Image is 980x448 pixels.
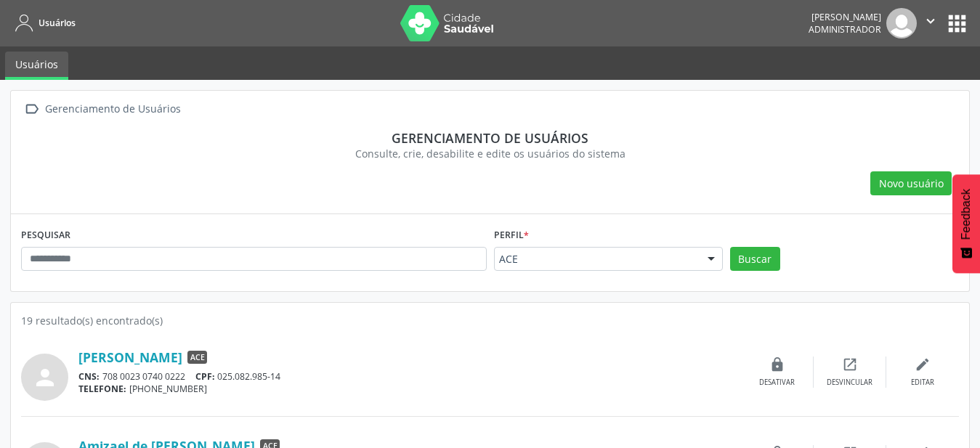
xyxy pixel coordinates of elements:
[195,370,215,383] span: CPF:
[809,11,881,23] div: [PERSON_NAME]
[759,378,795,388] div: Desativar
[886,8,917,38] img: img
[78,383,741,395] div: [PHONE_NUMBER]
[730,247,780,272] button: Buscar
[78,383,126,395] span: TELEFONE:
[827,378,872,388] div: Desvincular
[31,146,949,161] div: Consulte, crie, desabilite e edite os usuários do sistema
[10,11,76,35] a: Usuários
[39,17,76,29] span: Usuários
[499,252,693,266] span: ACE
[42,99,183,120] div: Gerenciamento de Usuários
[879,176,944,191] span: Novo usuário
[32,364,58,391] i: person
[21,224,70,247] label: PESQUISAR
[944,11,970,36] button: apps
[78,349,182,365] a: [PERSON_NAME]
[78,370,100,383] span: CNS:
[960,189,973,240] span: Feedback
[917,8,944,38] button: 
[952,174,980,273] button: Feedback - Mostrar pesquisa
[21,313,959,328] div: 19 resultado(s) encontrado(s)
[494,224,529,247] label: Perfil
[870,171,952,196] button: Novo usuário
[769,357,785,372] i: lock
[923,13,939,29] i: 
[5,52,68,80] a: Usuários
[915,357,931,372] i: edit
[809,23,881,36] span: Administrador
[78,370,741,383] div: 708 0023 0740 0222 025.082.985-14
[21,99,42,120] i: 
[21,99,183,120] a:  Gerenciamento de Usuários
[187,351,207,364] span: ACE
[842,357,858,372] i: open_in_new
[31,130,949,146] div: Gerenciamento de usuários
[911,378,934,388] div: Editar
